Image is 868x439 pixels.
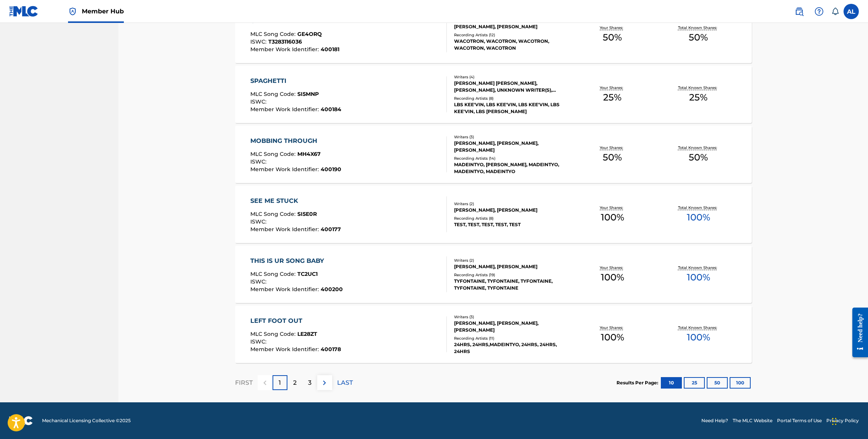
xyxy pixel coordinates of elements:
[830,402,868,439] iframe: Chat Widget
[603,91,621,104] span: 25 %
[250,31,297,37] span: MLC Song Code :
[82,7,124,16] span: Member Hub
[454,278,569,292] div: TYFONTAINE, TYFONTAINE, TYFONTAINE, TYFONTAINE, TYFONTAINE
[603,151,622,164] span: 50 %
[337,378,353,387] p: LAST
[454,80,569,94] div: [PERSON_NAME] [PERSON_NAME], [PERSON_NAME], UNKNOWN WRITER(S), [PERSON_NAME]'[PERSON_NAME]
[297,211,317,217] span: SI5E0R
[250,46,321,53] span: Member Work Identifier :
[678,205,719,211] p: Total Known Shares:
[678,325,719,330] p: Total Known Shares:
[826,417,859,424] a: Privacy Policy
[600,85,625,91] p: Your Shares:
[321,346,341,353] span: 400178
[603,31,622,44] span: 50 %
[250,106,321,113] span: Member Work Identifier :
[814,7,824,16] img: help
[250,98,268,105] span: ISWC :
[811,4,827,19] div: Help
[268,38,302,45] span: T3283116036
[687,271,710,284] span: 100 %
[9,6,39,17] img: MLC Logo
[250,196,341,206] div: SEE ME STUCK
[235,378,253,387] p: FIRST
[454,263,569,270] div: [PERSON_NAME], [PERSON_NAME]
[250,286,321,293] span: Member Work Identifier :
[235,306,752,363] a: LEFT FOOT OUTMLC Song Code:LE28ZTISWC:Member Work Identifier:400178Writers (3)[PERSON_NAME], [PER...
[847,302,868,363] iframe: Resource Center
[250,211,297,217] span: MLC Song Code :
[454,335,569,341] div: Recording Artists ( 11 )
[250,76,341,86] div: SPAGHETTI
[321,106,341,113] span: 400184
[454,38,569,52] div: WACOTRON, WACOTRON, WACOTRON, WACOTRON, WACOTRON
[9,416,33,425] img: logo
[844,4,859,19] div: User Menu
[235,66,752,123] a: SPAGHETTIMLC Song Code:SI5MNPISWC:Member Work Identifier:400184Writers (4)[PERSON_NAME] [PERSON_N...
[600,265,625,271] p: Your Shares:
[831,8,839,15] div: Notifications
[250,226,321,233] span: Member Work Identifier :
[308,378,312,387] p: 3
[454,32,569,38] div: Recording Artists ( 12 )
[601,211,624,224] span: 100 %
[42,417,131,424] span: Mechanical Licensing Collective © 2025
[320,378,329,387] img: right
[250,338,268,345] span: ISWC :
[687,211,710,224] span: 100 %
[454,161,569,175] div: MADEINTYO, [PERSON_NAME], MADEINTYO, MADEINTYO, MADEINTYO
[250,346,321,353] span: Member Work Identifier :
[601,330,624,344] span: 100 %
[678,25,719,31] p: Total Known Shares:
[250,166,321,173] span: Member Work Identifier :
[730,377,751,389] button: 100
[250,38,268,45] span: ISWC :
[454,272,569,278] div: Recording Artists ( 19 )
[297,330,317,337] span: LE28ZT
[297,31,322,37] span: GE4ORQ
[687,330,710,344] span: 100 %
[454,23,569,30] div: [PERSON_NAME], [PERSON_NAME]
[321,166,341,173] span: 400190
[250,278,268,285] span: ISWC :
[600,25,625,31] p: Your Shares:
[707,377,728,389] button: 50
[250,158,268,165] span: ISWC :
[832,410,837,433] div: Drag
[321,46,339,53] span: 400181
[733,417,772,424] a: The MLC Website
[454,156,569,161] div: Recording Artists ( 14 )
[689,31,708,44] span: 50 %
[454,96,569,101] div: Recording Artists ( 8 )
[678,145,719,151] p: Total Known Shares:
[600,205,625,211] p: Your Shares:
[454,221,569,228] div: TEST, TEST, TEST, TEST, TEST
[297,91,319,97] span: SI5MNP
[454,314,569,320] div: Writers ( 3 )
[293,378,297,387] p: 2
[678,85,719,91] p: Total Known Shares:
[250,330,297,337] span: MLC Song Code :
[68,7,77,16] img: Top Rightsholder
[600,145,625,151] p: Your Shares:
[235,6,752,63] a: GAMETIMEMLC Song Code:GE4ORQISWC:T3283116036Member Work Identifier:400181Writers (2)[PERSON_NAME]...
[701,417,728,424] a: Need Help?
[661,377,682,389] button: 10
[454,134,569,140] div: Writers ( 3 )
[792,4,807,19] a: Public Search
[454,258,569,263] div: Writers ( 2 )
[250,91,297,97] span: MLC Song Code :
[454,341,569,355] div: 24HRS, 24HRS,MADEINTYO, 24HRS, 24HRS, 24HRS
[235,246,752,303] a: THIS IS UR SONG BABYMLC Song Code:TC2UC1ISWC:Member Work Identifier:400200Writers (2)[PERSON_NAME...
[601,271,624,284] span: 100 %
[454,215,569,221] div: Recording Artists ( 8 )
[689,151,708,164] span: 50 %
[250,218,268,225] span: ISWC :
[600,325,625,330] p: Your Shares:
[454,320,569,334] div: [PERSON_NAME], [PERSON_NAME], [PERSON_NAME]
[250,256,343,266] div: THIS IS UR SONG BABY
[250,151,297,157] span: MLC Song Code :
